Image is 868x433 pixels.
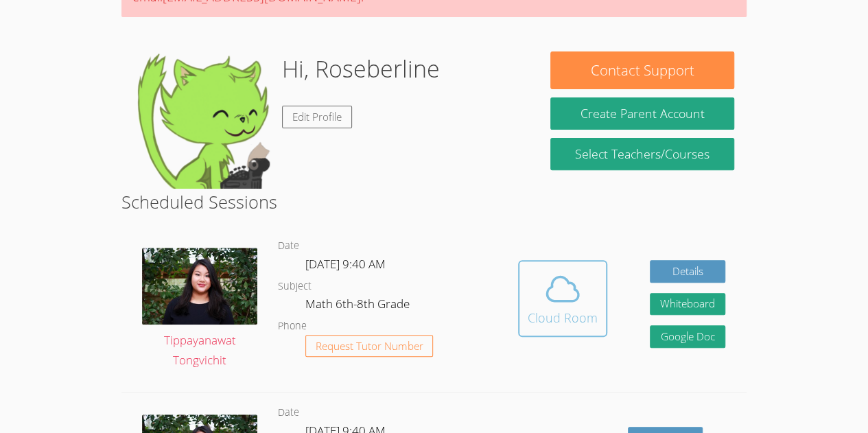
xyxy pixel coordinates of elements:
[305,256,386,272] span: [DATE] 9:40 AM
[518,260,607,337] button: Cloud Room
[650,293,725,316] button: Whiteboard
[316,341,423,351] span: Request Tutor Number
[282,51,440,86] h1: Hi, Roseberline
[650,325,725,348] a: Google Doc
[550,138,734,170] a: Select Teachers/Courses
[278,404,299,421] dt: Date
[282,106,352,128] a: Edit Profile
[305,335,434,358] button: Request Tutor Number
[134,51,271,189] img: default.png
[550,51,734,89] button: Contact Support
[142,248,257,370] a: Tippayanawat Tongvichit
[142,248,257,325] img: IMG_0561.jpeg
[528,308,598,327] div: Cloud Room
[278,318,307,335] dt: Phone
[550,97,734,130] button: Create Parent Account
[121,189,747,215] h2: Scheduled Sessions
[278,278,312,295] dt: Subject
[305,294,412,318] dd: Math 6th-8th Grade
[278,237,299,255] dt: Date
[650,260,725,283] a: Details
